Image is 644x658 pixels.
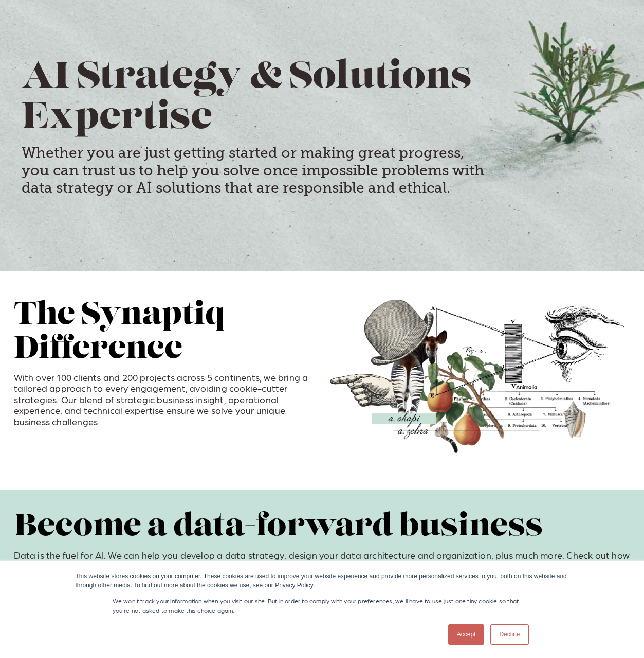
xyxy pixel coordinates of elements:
iframe: Embedded CTA [139,210,273,236]
a: Accept [448,624,485,645]
div: This website stores cookies on your computer. These cookies are used to improve your website expe... [76,572,569,590]
p: With over 100 clients and 200 projects across 5 continents, we bring a tailored approach to every... [14,372,316,427]
img: Collage of hand, pears, hat, eye [328,297,630,460]
h1: AI Strategy & Solutions Expertise [22,58,623,140]
iframe: Embedded CTA [14,437,110,463]
iframe: Embedded CTA [22,210,130,236]
p: Data is the fuel for AI. We can help you develop a data strategy, design your data architecture a... [14,549,631,572]
h4: Whether you are just getting started or making great progress, you can trust us to help you solve... [22,144,484,196]
iframe: Embedded CTA [116,437,224,463]
h2: The Synaptiq Difference [14,299,316,367]
a: Decline [490,624,528,645]
p: We won't track your information when you visit our site. But in order to comply with your prefere... [113,596,532,615]
h2: Become a data-forward business [14,511,631,545]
